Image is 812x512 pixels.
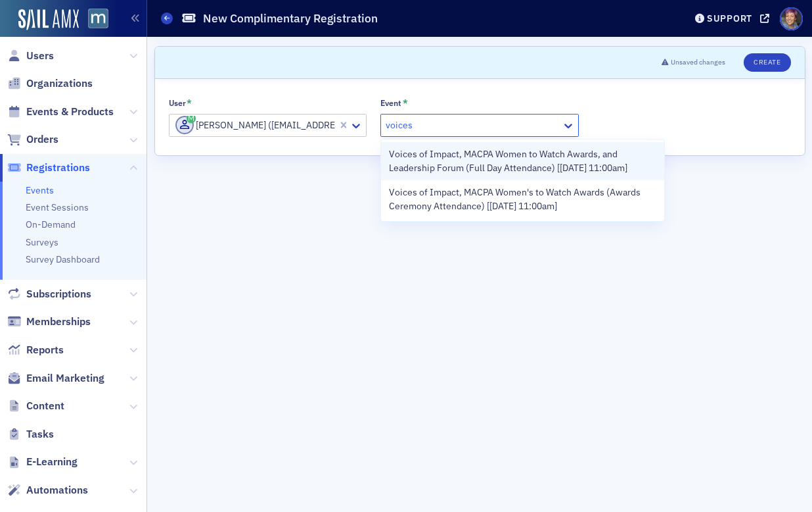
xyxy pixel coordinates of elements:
a: E-Learning [7,455,78,469]
div: User [169,98,186,108]
a: Surveys [26,236,58,248]
a: Event Sessions [26,201,89,213]
button: Create [744,53,790,72]
a: Email Marketing [7,371,104,386]
a: Users [7,49,54,63]
a: Memberships [7,315,91,329]
a: Events & Products [7,105,114,119]
div: Event [380,98,401,108]
span: Subscriptions [26,287,91,301]
a: Organizations [7,76,93,91]
a: Events [26,184,54,196]
a: Automations [7,483,88,498]
a: Tasks [7,427,54,442]
a: Subscriptions [7,287,91,301]
span: Reports [26,343,64,357]
a: On-Demand [26,218,76,230]
span: Email Marketing [26,371,104,386]
h1: New Complimentary Registration [203,11,378,26]
img: SailAMX [18,9,79,30]
span: Tasks [26,427,54,442]
span: Profile [780,7,803,30]
div: [PERSON_NAME] ([EMAIL_ADDRESS][DOMAIN_NAME]) [175,116,336,134]
a: Content [7,399,64,413]
a: Reports [7,343,64,357]
span: Users [26,49,54,63]
span: Registrations [26,161,90,175]
a: View Homepage [79,9,108,31]
div: Support [707,13,752,24]
img: SailAMX [88,9,108,29]
span: Memberships [26,315,91,329]
span: Voices of Impact, MACPA Women's to Watch Awards (Awards Ceremony Attendance) [[DATE] 11:00am] [389,186,656,213]
span: Events & Products [26,105,114,119]
span: Organizations [26,76,93,91]
span: E-Learning [26,455,78,469]
a: Orders [7,132,58,147]
span: Content [26,399,64,413]
a: Registrations [7,161,90,175]
abbr: This field is required [187,97,192,109]
span: Orders [26,132,58,147]
span: Automations [26,483,88,498]
span: Unsaved changes [671,57,725,68]
a: Survey Dashboard [26,253,100,265]
abbr: This field is required [403,97,408,109]
span: Voices of Impact, MACPA Women to Watch Awards, and Leadership Forum (Full Day Attendance) [[DATE]... [389,147,656,175]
